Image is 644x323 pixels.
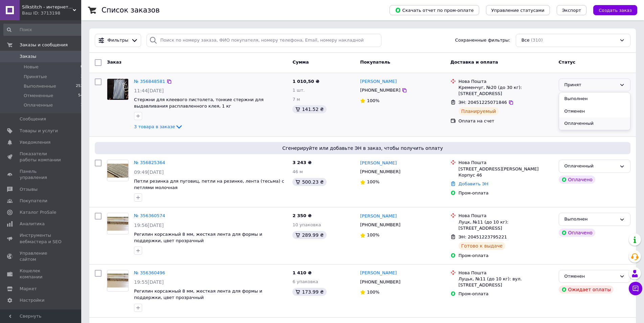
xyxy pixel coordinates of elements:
li: Оплаченный [559,117,630,130]
div: Планируемый [459,107,499,115]
span: 1 410 ₴ [292,270,311,275]
span: Сохраненные фильтры: [455,37,510,44]
button: Управление статусами [486,5,550,15]
span: Управление статусами [491,8,545,13]
span: Принятые [24,74,47,80]
span: Экспорт [562,8,581,13]
span: Статус [559,60,576,65]
input: Поиск [3,24,84,36]
span: 46 м [292,169,303,174]
span: Покупатели [20,198,47,204]
span: Выполненные [24,83,56,89]
span: 100% [367,179,379,184]
span: Уведомления [20,139,50,145]
a: № 356360574 [134,213,165,218]
a: Стержни для клеевого пистолета, тонкие стержни для выдавливания расплавленного клея, 1 кг [134,97,264,109]
div: Пром-оплата [459,253,553,259]
span: 54 [78,93,83,99]
span: Кошелек компании [20,268,63,280]
span: Доставка и оплата [450,60,498,65]
a: [PERSON_NAME] [360,270,397,276]
div: Отменен [564,273,617,280]
span: Аналитика [20,221,45,227]
span: 0 [81,64,83,70]
a: Фото товару [107,160,129,181]
span: 3 товара в заказе [134,124,175,129]
a: № 356360496 [134,270,165,275]
div: Луцьк, №11 (до 10 кг): вул. [STREET_ADDRESS] [459,276,553,288]
span: 3 243 ₴ [292,160,311,165]
span: 19:56[DATE] [134,223,164,228]
span: 1 010,50 ₴ [292,79,319,84]
span: (310) [531,38,543,43]
span: 100% [367,98,379,103]
div: 173.99 ₴ [292,288,326,296]
li: Выполнен [559,93,630,105]
div: [STREET_ADDRESS][PERSON_NAME] Корпус 46 [459,166,553,178]
div: [PHONE_NUMBER] [359,86,402,95]
div: Ваш ID: 3713198 [22,10,81,16]
span: Создать заказ [599,8,632,13]
span: 10 упаковка [292,222,321,227]
div: Нова Пошта [459,270,553,276]
a: 3 товара в заказе [134,124,183,129]
div: [PHONE_NUMBER] [359,167,402,176]
span: 09:49[DATE] [134,169,164,175]
span: 100% [367,232,379,237]
span: 19:55[DATE] [134,279,164,285]
span: Маркет [20,286,37,292]
div: [PHONE_NUMBER] [359,278,402,286]
div: Оплачено [559,229,595,237]
span: Сумма [292,60,309,65]
a: Регилин корсажный 8 мм, жесткая лента для формы и поддержки, цвет прозрачный [134,232,262,243]
span: Заказы [20,53,36,60]
button: Создать заказ [593,5,637,15]
div: Пром-оплата [459,190,553,196]
li: Отменен [559,105,630,118]
span: 2 350 ₴ [292,213,311,218]
a: Регилин корсажный 8 мм, жесткая лента для формы и поддержки, цвет прозрачный [134,289,262,300]
a: Петли резинка для пуговиц, петли на резинке, лента (тесьма) с петлями молочная [134,179,284,190]
span: Товары и услуги [20,128,58,134]
img: Фото товару [107,217,128,231]
a: Добавить ЭН [459,181,488,186]
span: Сгенерируйте или добавьте ЭН в заказ, чтобы получить оплату [97,145,628,152]
button: Чат с покупателем [629,282,642,295]
span: 11:44[DATE] [134,88,164,93]
span: Сообщения [20,116,46,122]
div: Оплаченный [564,163,617,170]
span: Отзывы [20,186,38,192]
img: Фото товару [107,164,128,178]
a: [PERSON_NAME] [360,213,397,220]
div: Оплачено [559,176,595,184]
span: Панель управления [20,168,63,181]
span: Каталог ProSale [20,209,56,215]
div: 500.23 ₴ [292,178,326,186]
span: Заказы и сообщения [20,42,68,48]
div: Принят [564,82,617,89]
h1: Список заказов [102,6,160,14]
span: 100% [367,290,379,295]
a: Фото товару [107,213,129,234]
div: Кременчуг, №20 (до 30 кг): [STREET_ADDRESS] [459,85,553,97]
div: Пром-оплата [459,291,553,297]
a: Фото товару [107,270,129,292]
span: 7 м [292,97,300,102]
span: 1 [81,102,83,108]
div: Готово к выдаче [459,242,505,250]
a: [PERSON_NAME] [360,78,397,85]
span: Управление сайтом [20,250,63,262]
span: Скачать отчет по пром-оплате [395,7,474,13]
span: Новые [24,64,39,70]
div: Выполнен [564,216,617,223]
span: Настройки [20,297,44,303]
span: 1 шт. [292,88,305,93]
span: Заказ [107,60,121,65]
img: Фото товару [107,274,128,287]
div: Нова Пошта [459,160,553,166]
span: Покупатель [360,60,390,65]
div: [PHONE_NUMBER] [359,221,402,229]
